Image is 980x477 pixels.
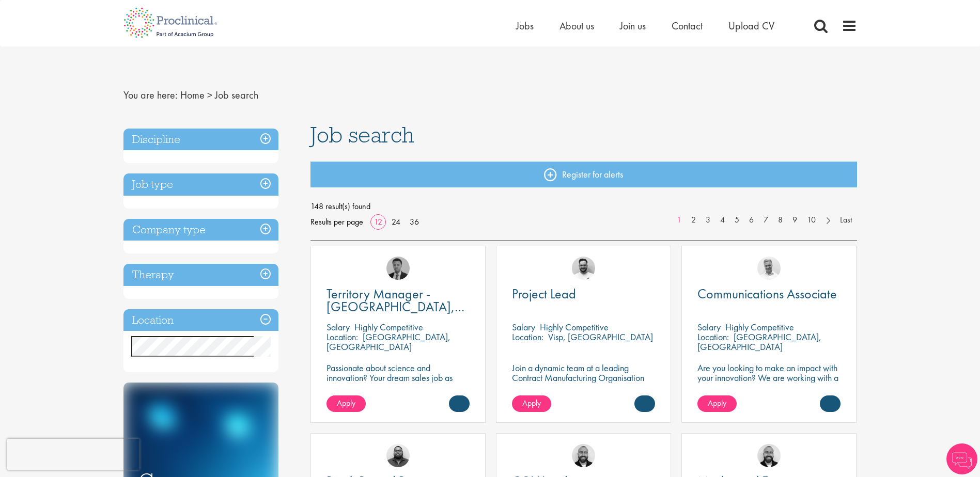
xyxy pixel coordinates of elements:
img: Emile De Beer [572,257,595,280]
a: 36 [406,216,423,227]
a: Apply [326,395,366,412]
p: Highly Competitive [725,321,794,333]
a: Upload CV [728,19,774,33]
a: 3 [701,214,715,226]
a: Register for alerts [310,162,857,187]
a: 10 [802,214,821,226]
span: 148 result(s) found [310,199,857,214]
span: Location: [512,331,543,343]
p: Join a dynamic team at a leading Contract Manufacturing Organisation (CMO) and contribute to grou... [512,363,655,412]
a: 4 [715,214,730,226]
span: Project Lead [512,285,576,303]
span: > [207,88,212,102]
a: 12 [370,216,386,227]
span: Salary [326,321,350,333]
a: 6 [744,214,759,226]
h3: Therapy [123,264,278,286]
a: Communications Associate [697,288,841,300]
span: Apply [708,397,726,408]
a: Contact [672,19,703,33]
span: Job search [215,88,258,102]
img: Chatbot [946,443,977,474]
a: About us [559,19,594,33]
span: Location: [697,331,729,343]
a: Last [835,214,857,226]
img: Jordan Kiely [757,444,781,467]
a: Jobs [516,19,534,33]
a: 5 [729,214,744,226]
h3: Company type [123,219,278,241]
a: 24 [388,216,404,227]
iframe: reCAPTCHA [7,439,139,470]
span: Apply [337,397,355,408]
p: [GEOGRAPHIC_DATA], [GEOGRAPHIC_DATA] [697,331,821,353]
span: Communications Associate [697,285,837,303]
span: Job search [310,121,414,149]
p: Visp, [GEOGRAPHIC_DATA] [548,331,653,343]
span: Salary [697,321,721,333]
h3: Discipline [123,129,278,151]
a: breadcrumb link [180,88,205,102]
span: Apply [522,397,541,408]
a: 9 [787,214,802,226]
p: Highly Competitive [354,321,423,333]
a: Territory Manager - [GEOGRAPHIC_DATA], [GEOGRAPHIC_DATA] [326,288,470,313]
img: Joshua Bye [757,257,781,280]
a: 7 [758,214,773,226]
img: Jordan Kiely [572,444,595,467]
a: 8 [773,214,788,226]
span: Territory Manager - [GEOGRAPHIC_DATA], [GEOGRAPHIC_DATA] [326,285,464,328]
span: You are here: [123,88,178,102]
a: Join us [620,19,646,33]
a: 2 [686,214,701,226]
p: Passionate about science and innovation? Your dream sales job as Territory Manager awaits! [326,363,470,392]
p: [GEOGRAPHIC_DATA], [GEOGRAPHIC_DATA] [326,331,450,353]
img: Ashley Bennett [386,444,410,467]
img: Carl Gbolade [386,257,410,280]
a: 1 [672,214,687,226]
span: Salary [512,321,535,333]
span: Results per page [310,214,363,230]
p: Highly Competitive [540,321,609,333]
h3: Job type [123,173,278,196]
span: Location: [326,331,358,343]
a: Project Lead [512,288,655,300]
h3: Location [123,309,278,331]
a: Apply [697,395,737,412]
p: Are you looking to make an impact with your innovation? We are working with a well-established ph... [697,363,841,422]
a: Apply [512,395,551,412]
